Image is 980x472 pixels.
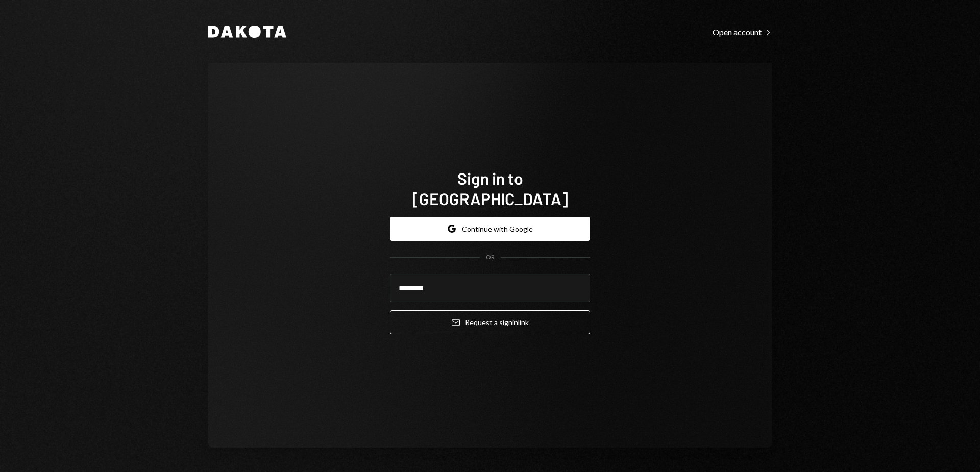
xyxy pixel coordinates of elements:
[390,310,590,334] button: Request a signinlink
[713,26,772,37] a: Open account
[390,217,590,241] button: Continue with Google
[390,168,590,209] h1: Sign in to [GEOGRAPHIC_DATA]
[713,27,772,37] div: Open account
[486,253,495,262] div: OR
